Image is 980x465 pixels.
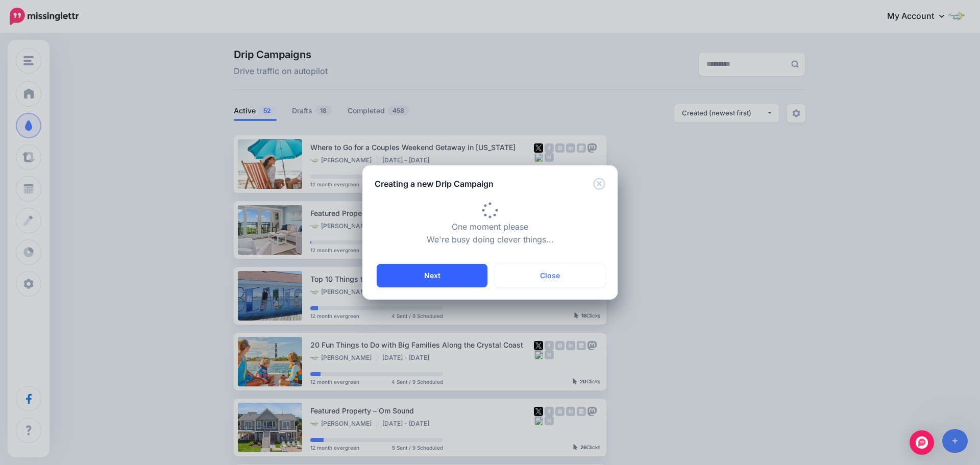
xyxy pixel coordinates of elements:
div: Open Intercom Messenger [910,430,934,455]
button: Next [377,264,487,287]
button: Close [495,264,605,287]
h5: Creating a new Drip Campaign [375,178,494,190]
span: One moment please We're busy doing clever things... [427,208,554,245]
button: Close [593,178,605,190]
